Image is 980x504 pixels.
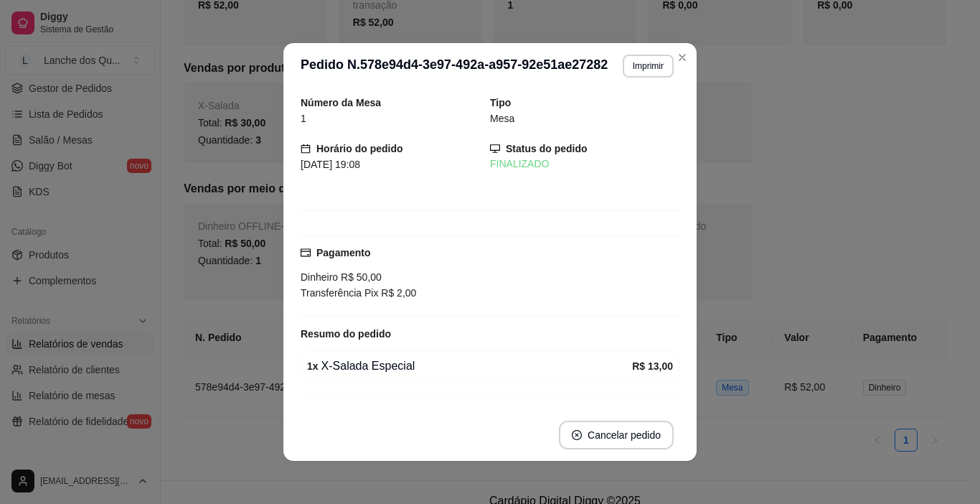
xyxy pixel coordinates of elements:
[316,247,370,258] strong: Pagamento
[490,113,514,124] span: Mesa
[378,287,416,299] span: R$ 2,00
[301,328,391,340] strong: Resumo do pedido
[632,360,673,372] strong: R$ 13,00
[671,46,694,69] button: Close
[307,360,319,372] strong: 1 x
[307,358,632,375] div: X-Salada Especial
[307,402,632,419] div: X-Salada
[301,55,608,78] h3: Pedido N. 578e94d4-3e97-492a-a957-92e51ae27282
[490,157,679,172] div: FINALIZADO
[572,430,582,440] span: close-circle
[301,248,311,258] span: credit-card
[338,271,382,283] span: R$ 50,00
[559,421,674,449] button: close-circleCancelar pedido
[301,271,338,283] span: Dinheiro
[301,113,306,124] span: 1
[301,144,311,154] span: calendar
[316,143,403,154] strong: Horário do pedido
[623,55,674,78] button: Imprimir
[490,144,500,154] span: desktop
[490,97,511,108] strong: Tipo
[301,159,360,170] span: [DATE] 19:08
[301,97,381,108] strong: Número da Mesa
[506,143,588,154] strong: Status do pedido
[301,287,378,299] span: Transferência Pix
